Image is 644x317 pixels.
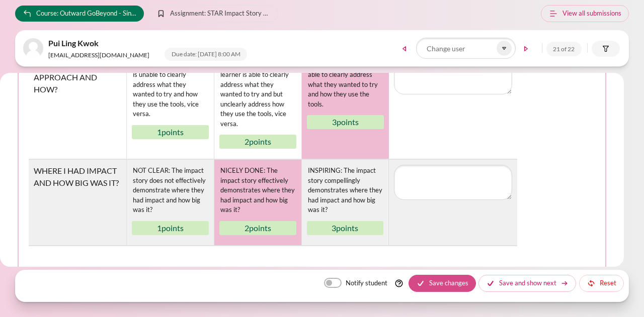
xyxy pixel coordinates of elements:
span: Assignment: STAR Impact Story Video Submission [170,9,271,19]
div: INSPIRING: The impact story compellingly demonstrates where they had impact and how big was it? [307,165,384,216]
button: Reset [579,275,624,292]
div: points [219,221,296,235]
a: View all submissions [541,5,629,22]
span: 2 [245,223,249,233]
span: 1 [157,127,162,137]
button: Save and show next [478,275,576,292]
textarea: Remark for criterion WHAT TOOLS I APPROACH AND HOW?: [394,59,512,94]
label: Current grade in gradebook [29,265,108,275]
a: Help [392,279,406,288]
small: [EMAIL_ADDRESS][DOMAIN_NAME] [48,51,149,59]
input: Change user [416,38,516,59]
img: Help with Notify student [394,279,404,288]
textarea: Remark for criterion WHERE I HAD IMPACT AND HOW BIG WAS IT?: [394,165,512,200]
div: INSPIRING: The learner is able to clearly address what they wanted to try and how they use the to... [307,59,384,111]
span: 1 [157,223,162,233]
td: Level NOT CLEAR: The impact story does not effectively demonstrate where they had impact and how ... [127,160,214,245]
label: Notify student [346,278,387,288]
td: Level NICELY DONE: The learner is able to clearly address what they wanted to try and but unclear... [214,54,302,159]
td: Level NICELY DONE: The impact story effectively demonstrates where they had impact and how big wa... [214,160,301,245]
div: NOT CLEAR: The learner is unable to clearly address what they wanted to try and how they use the ... [132,59,209,120]
div: points [219,135,296,149]
td: Level NOT CLEAR: The learner is unable to clearly address what they wanted to try and how they us... [127,54,214,159]
tr: Levels group [127,54,389,159]
td: Level INSPIRING: The impact story compellingly demonstrates where they had impact and how big was... [301,160,389,245]
span: Due date: [DATE] 8:00 AM [165,48,247,61]
div: NICELY DONE: The learner is able to clearly address what they wanted to try and but unclearly add... [219,59,296,130]
div: NOT CLEAR: The impact story does not effectively demonstrate where they had impact and how big wa... [132,165,209,216]
div: points [307,221,384,235]
div: points [132,125,209,139]
a: Pui Ling Kwok [EMAIL_ADDRESS][DOMAIN_NAME] Due date: [DATE] 8:00 AM [23,38,386,59]
span: Pui Ling Kwok [23,38,386,48]
td: Criterion WHERE I HAD IMPACT AND HOW BIG WAS IT? [29,159,126,246]
span: 3 [332,223,336,233]
div: points [132,221,209,235]
a: Assignment: STAR Impact Story Video Submission [148,5,278,22]
span: 2 [245,137,249,146]
td: Level INSPIRING: The learner is able to clearly address what they wanted to try and how they use ... [301,54,389,159]
span: 21 of 22 [546,42,582,56]
div: points [307,115,384,129]
div: NICELY DONE: The impact story effectively demonstrates where they had impact and how big was it? [219,165,296,216]
td: Criterion WHAT TOOLS I APPROACH AND HOW? [29,54,126,160]
a: Course: Outward GoBeyond - Singapore Market Batch 1 ([DATE]) [15,6,144,22]
img: f1 [23,38,43,58]
button: Save changes [409,275,476,292]
tr: Levels group [127,160,389,245]
span: Course: Outward GoBeyond - Singapore Market Batch 1 ([DATE]) [36,9,137,19]
span: 3 [332,117,337,127]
